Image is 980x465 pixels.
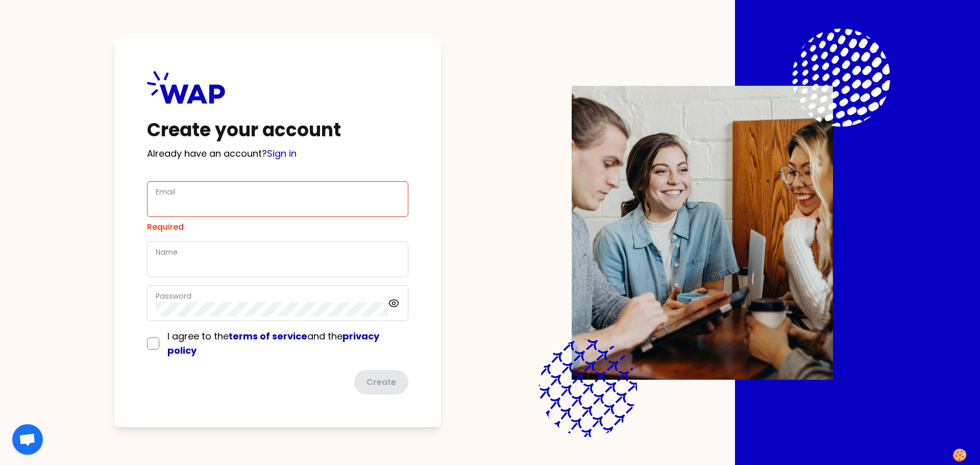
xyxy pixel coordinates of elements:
[572,86,833,380] img: Description
[12,424,43,455] div: Ouvrir le chat
[156,291,191,301] label: Password
[147,221,408,233] div: Required
[147,146,408,161] p: Already have an account?
[156,247,178,257] label: Name
[167,330,379,357] a: privacy policy
[267,147,297,160] a: Sign in
[156,187,175,197] label: Email
[167,330,379,357] span: I agree to the and the
[229,330,307,342] a: terms of service
[354,370,408,395] button: Create
[147,120,408,140] h1: Create your account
